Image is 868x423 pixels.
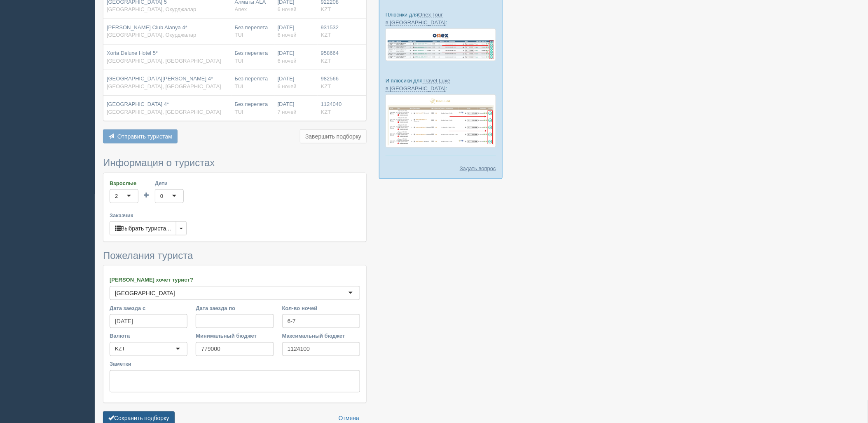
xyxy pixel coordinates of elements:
[278,101,314,116] div: [DATE]
[235,109,243,115] span: TUI
[115,192,118,200] div: 2
[321,50,339,56] span: 958664
[282,304,360,312] label: Кол-во ночей
[386,11,496,26] p: Плюсики для :
[160,192,163,200] div: 0
[321,58,331,64] span: KZT
[278,109,297,115] span: 7 ночей
[386,94,496,148] img: travel-luxe-%D0%BF%D0%BE%D0%B4%D0%B1%D0%BE%D1%80%D0%BA%D0%B0-%D1%81%D1%80%D0%BC-%D0%B4%D0%BB%D1%8...
[321,109,331,115] span: KZT
[321,83,331,89] span: KZT
[235,75,271,90] div: Без перелета
[107,6,196,12] span: [GEOGRAPHIC_DATA], Окурджалар
[107,83,221,89] span: [GEOGRAPHIC_DATA], [GEOGRAPHIC_DATA]
[117,133,172,140] span: Отправить туристам
[107,109,221,115] span: [GEOGRAPHIC_DATA], [GEOGRAPHIC_DATA]
[110,332,187,340] label: Валюта
[110,360,360,368] label: Заметки
[107,50,158,56] span: Xoria Deluxe Hotel 5*
[235,6,247,12] span: Anex
[386,78,450,92] a: Travel Luxe в [GEOGRAPHIC_DATA]
[386,28,496,61] img: onex-tour-proposal-crm-for-travel-agency.png
[107,101,169,107] span: [GEOGRAPHIC_DATA] 4*
[321,75,339,82] span: 982566
[321,32,331,38] span: KZT
[103,250,193,261] span: Пожелания туриста
[235,24,271,39] div: Без перелета
[155,179,184,187] label: Дети
[110,211,360,219] label: Заказчик
[386,12,446,26] a: Onex Tour в [GEOGRAPHIC_DATA]
[235,101,271,116] div: Без перелета
[115,289,175,297] div: [GEOGRAPHIC_DATA]
[300,129,367,143] button: Завершить подборку
[278,32,297,38] span: 6 ночей
[321,6,331,12] span: KZT
[235,49,271,65] div: Без перелета
[321,24,339,31] span: 931532
[282,314,360,328] input: 7-10 или 7,10,14
[107,75,213,82] span: [GEOGRAPHIC_DATA][PERSON_NAME] 4*
[107,58,221,64] span: [GEOGRAPHIC_DATA], [GEOGRAPHIC_DATA]
[460,164,496,172] a: Задать вопрос
[103,157,367,168] h3: Информация о туристах
[110,179,138,187] label: Взрослые
[278,49,314,65] div: [DATE]
[107,32,196,38] span: [GEOGRAPHIC_DATA], Окурджалар
[110,304,187,312] label: Дата заезда с
[235,83,243,89] span: TUI
[278,83,297,89] span: 6 ночей
[321,101,342,107] span: 1124040
[110,221,176,235] button: Выбрать туриста...
[103,129,178,143] button: Отправить туристам
[235,58,243,64] span: TUI
[115,345,125,353] div: KZT
[278,58,297,64] span: 6 ночей
[110,276,360,284] label: [PERSON_NAME] хочет турист?
[196,304,274,312] label: Дата заезда по
[278,24,314,39] div: [DATE]
[278,6,297,12] span: 6 ночей
[196,332,274,340] label: Минимальный бюджет
[386,77,496,92] p: И плюсики для :
[235,32,243,38] span: TUI
[282,332,360,340] label: Максимальный бюджет
[278,75,314,90] div: [DATE]
[107,24,187,31] span: [PERSON_NAME] Club Alanya 4*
